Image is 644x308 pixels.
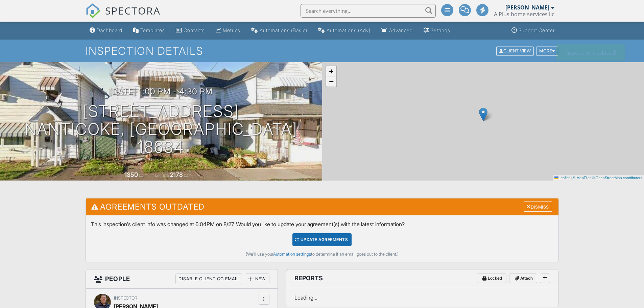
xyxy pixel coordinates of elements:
[213,24,243,37] a: Metrics
[301,4,436,18] input: Search everything...
[524,202,552,212] div: Dismiss
[519,27,555,33] div: Support Center
[571,176,572,180] span: |
[184,27,205,33] div: Contacts
[326,66,336,76] a: Zoom in
[496,48,535,53] a: Client View
[97,27,122,33] div: Dashboard
[536,46,558,55] div: More
[86,215,558,262] div: This inspection's client info was changed at 6:04PM on 8/27. Would you like to update your agreem...
[124,171,138,178] div: 1350
[105,3,161,18] span: SPECTORA
[248,24,310,37] a: Automations (Basic)
[184,173,192,178] span: sq.ft.
[494,11,554,18] div: A Plus home services llc
[573,176,591,180] a: © MapTiler
[109,87,213,96] h3: [DATE] 1:00 pm - 4:30 pm
[87,24,125,37] a: Dashboard
[139,173,148,178] span: sq. ft.
[315,24,373,37] a: Automations (Advanced)
[175,274,242,284] div: Disable Client CC Email
[379,24,415,37] a: Advanced
[556,44,625,61] div: Inspection updated!
[329,77,333,86] span: −
[260,27,307,33] div: Automations (Basic)
[11,102,311,156] h1: [STREET_ADDRESS] Nanticoke, [GEOGRAPHIC_DATA] 18634
[329,67,333,75] span: +
[389,27,413,33] div: Advanced
[86,9,161,23] a: SPECTORA
[327,27,371,33] div: Automations (Adv)
[273,252,311,257] a: Automation settings
[170,171,183,178] div: 2178
[86,45,559,57] h1: Inspection Details
[86,269,278,289] h3: People
[479,108,487,121] img: Marker
[431,27,450,33] div: Settings
[86,198,558,215] h3: Agreements Outdated
[554,176,570,180] a: Leaflet
[592,176,642,180] a: © OpenStreetMap contributors
[173,24,208,37] a: Contacts
[91,252,553,257] div: (We'll use your to determine if an email goes out to the client.)
[421,24,453,37] a: Settings
[505,4,549,11] div: [PERSON_NAME]
[509,24,557,37] a: Support Center
[140,27,165,33] div: Templates
[223,27,240,33] div: Metrics
[130,24,168,37] a: Templates
[114,295,137,301] span: Inspector
[86,3,100,18] img: The Best Home Inspection Software - Spectora
[496,46,534,55] div: Client View
[292,233,352,246] div: Update Agreements
[155,173,169,178] span: Lot Size
[245,274,269,284] div: New
[326,76,336,87] a: Zoom out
